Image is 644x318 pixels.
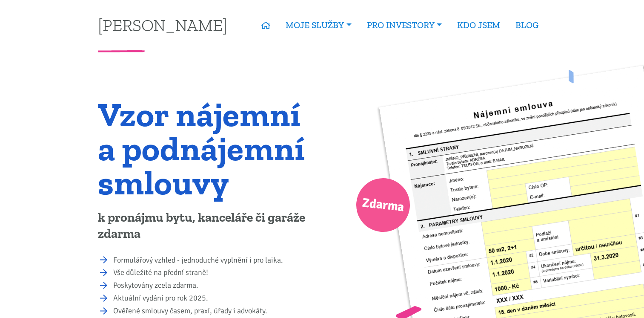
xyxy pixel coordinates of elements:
[361,192,405,219] span: Zdarma
[113,254,316,266] li: Formulářový vzhled - jednoduché vyplnění i pro laika.
[113,267,316,279] li: Vše důležité na přední straně!
[359,15,449,35] a: PRO INVESTORY
[98,97,316,199] h1: Vzor nájemní a podnájemní smlouvy
[98,17,227,33] a: [PERSON_NAME]
[449,15,508,35] a: KDO JSEM
[508,15,546,35] a: BLOG
[113,305,316,317] li: Ověřené smlouvy časem, praxí, úřady i advokáty.
[113,280,316,292] li: Poskytovány zcela zdarma.
[278,15,359,35] a: MOJE SLUŽBY
[113,292,316,304] li: Aktuální vydání pro rok 2025.
[98,210,316,242] p: k pronájmu bytu, kanceláře či garáže zdarma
